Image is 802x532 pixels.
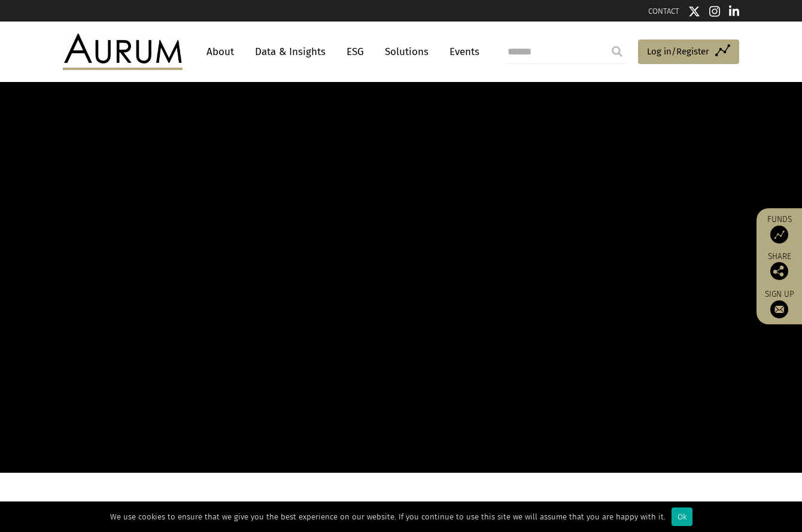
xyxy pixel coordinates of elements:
a: Funds [762,214,796,244]
div: Share [762,253,796,280]
input: Submit [605,39,629,63]
img: Sign up to our newsletter [770,300,788,318]
a: Solutions [379,41,435,63]
img: Instagram icon [709,5,720,17]
a: Log in/Register [638,39,739,65]
a: About [200,41,240,63]
img: Aurum [63,34,183,69]
img: Twitter icon [688,5,700,17]
a: Sign up [762,289,796,318]
span: Log in/Register [647,44,709,59]
img: Linkedin icon [729,5,740,17]
div: Ok [672,507,692,526]
img: Share this post [770,262,788,280]
a: Data & Insights [249,41,332,63]
a: ESG [341,41,370,63]
img: Access Funds [770,226,788,244]
a: CONTACT [648,7,679,16]
a: Events [443,41,479,63]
